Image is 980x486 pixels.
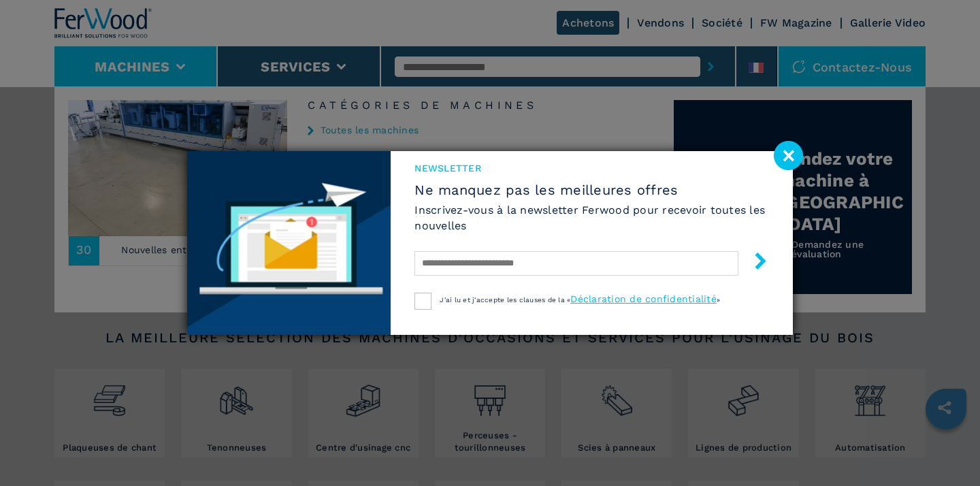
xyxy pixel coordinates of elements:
span: Newsletter [414,161,769,175]
button: submit-button [738,247,769,279]
h6: Inscrivez-vous à la newsletter Ferwood pour recevoir toutes les nouvelles [414,202,769,233]
span: » [717,296,720,304]
span: Ne manquez pas les meilleures offres [414,182,769,198]
span: J'ai lu et j'accepte les clauses de la « [440,296,570,304]
a: Déclaration de confidentialité [570,293,717,304]
img: Newsletter image [187,151,391,335]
